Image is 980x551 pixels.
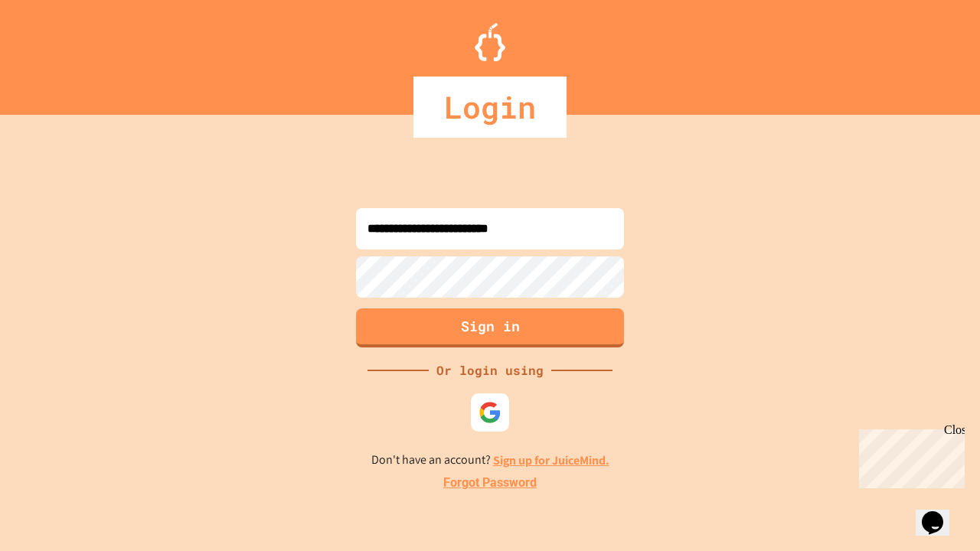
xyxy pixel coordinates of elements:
button: Sign in [356,308,624,347]
div: Or login using [429,361,551,380]
iframe: chat widget [916,490,965,536]
iframe: chat widget [853,423,965,488]
img: google-icon.svg [479,401,501,424]
p: Don't have an account? [371,451,609,470]
div: Chat with us now!Close [6,6,106,97]
img: Logo.svg [475,23,505,61]
div: Login [413,77,567,138]
a: Forgot Password [443,474,537,492]
a: Sign up for JuiceMind. [493,452,609,468]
